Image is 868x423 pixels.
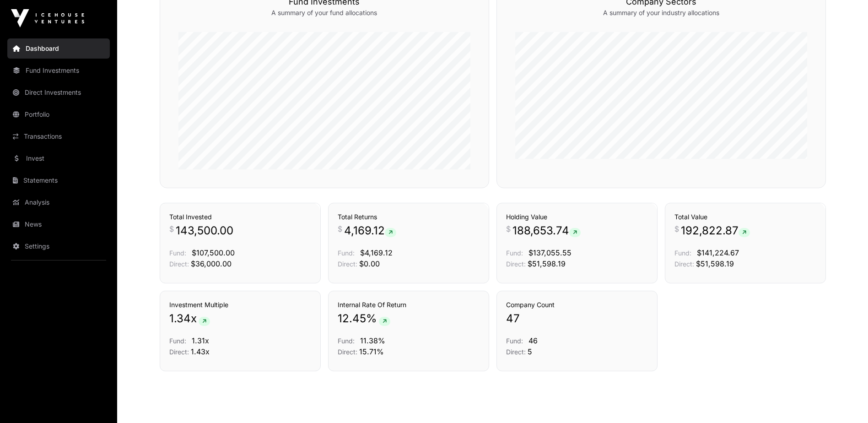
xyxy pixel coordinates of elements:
[344,223,396,238] span: 4,169.12
[506,348,526,356] span: Direct:
[169,311,191,326] span: 1.34
[192,248,235,257] span: $107,500.00
[169,300,311,309] h3: Investment Multiple
[681,223,750,238] span: 192,822.87
[515,8,807,17] p: A summary of your industry allocations
[7,170,110,190] a: Statements
[7,126,110,146] a: Transactions
[7,214,110,234] a: News
[7,38,110,59] a: Dashboard
[169,223,174,234] span: $
[528,259,566,268] span: $51,598.19
[7,148,110,168] a: Invest
[359,347,384,356] span: 15.71%
[506,311,520,326] span: 47
[191,347,210,356] span: 1.43x
[191,311,197,326] span: x
[366,311,377,326] span: %
[7,192,110,212] a: Analysis
[360,248,393,257] span: $4,169.12
[528,336,538,345] span: 46
[822,379,868,423] iframe: Chat Widget
[169,260,189,268] span: Direct:
[359,259,380,268] span: $0.00
[7,104,110,125] a: Portfolio
[7,60,110,81] a: Fund Investments
[528,248,571,257] span: $137,055.55
[338,260,357,268] span: Direct:
[338,337,355,345] span: Fund:
[506,223,511,234] span: $
[338,249,355,257] span: Fund:
[169,337,186,345] span: Fund:
[192,336,209,345] span: 1.31x
[674,223,679,234] span: $
[360,336,385,345] span: 11.38%
[506,249,523,257] span: Fund:
[674,212,816,222] h3: Total Value
[7,82,110,103] a: Direct Investments
[338,300,480,309] h3: Internal Rate Of Return
[178,8,470,17] p: A summary of your fund allocations
[169,249,186,257] span: Fund:
[506,300,648,309] h3: Company Count
[696,259,734,268] span: $51,598.19
[506,212,648,222] h3: Holding Value
[506,260,526,268] span: Direct:
[512,223,581,238] span: 188,653.74
[176,223,233,238] span: 143,500.00
[674,249,691,257] span: Fund:
[338,223,342,234] span: $
[169,348,189,356] span: Direct:
[338,311,366,326] span: 12.45
[697,248,739,257] span: $141,224.67
[338,348,357,356] span: Direct:
[528,347,532,356] span: 5
[7,236,110,256] a: Settings
[11,9,84,27] img: Icehouse Ventures Logo
[506,337,523,345] span: Fund:
[674,260,694,268] span: Direct:
[169,212,311,222] h3: Total Invested
[338,212,480,222] h3: Total Returns
[191,259,232,268] span: $36,000.00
